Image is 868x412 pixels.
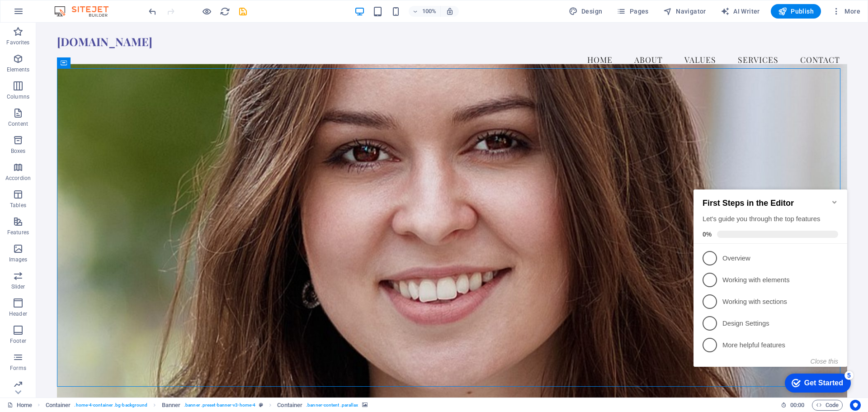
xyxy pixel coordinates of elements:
li: Working with elements [4,93,157,114]
img: Editor Logo [52,6,120,17]
span: . banner .preset-banner-v3-home-4 [184,400,255,411]
span: Design [569,7,603,16]
button: Code [812,400,843,411]
i: Save (Ctrl+S) [238,6,248,17]
p: Tables [10,202,26,209]
p: Content [8,120,28,128]
h6: Session time [781,400,805,411]
button: Pages [613,4,652,19]
p: Boxes [11,147,26,155]
i: This element contains a background [362,403,368,407]
button: Publish [771,4,821,19]
button: Usercentrics [850,400,861,411]
div: 5 [155,194,164,204]
p: Columns [7,93,29,100]
span: 00 00 [790,400,804,411]
p: Elements [7,66,30,73]
div: Get Started 5 items remaining, 0% complete [95,197,161,216]
span: . banner-content .parallax [306,400,358,411]
p: Favorites [6,39,29,46]
i: This element is a customizable preset [259,403,263,407]
p: Forms [10,365,26,372]
li: More helpful features [4,158,157,180]
p: Design Settings [33,142,141,152]
div: Get Started [114,203,153,211]
li: Design Settings [4,136,157,158]
span: Pages [617,7,648,16]
h2: First Steps in the Editor [13,22,148,32]
span: : [797,402,798,408]
i: On resize automatically adjust zoom level to fit chosen device. [446,7,454,15]
span: Code [816,400,839,411]
span: Navigator [663,7,706,16]
span: More [832,7,860,16]
p: Header [9,310,27,317]
li: Overview [4,71,157,93]
nav: breadcrumb [46,400,368,411]
span: 0% [13,54,27,62]
span: Click to select. Double-click to edit [46,400,71,411]
p: Slider [11,283,25,290]
button: undo [147,6,158,17]
button: reload [219,6,230,17]
div: Design (Ctrl+Alt+Y) [565,4,606,19]
button: Close this [121,181,148,189]
button: Navigator [660,4,710,19]
span: Click to select. Double-click to edit [277,400,302,411]
p: Working with elements [33,99,141,109]
p: Features [7,229,29,236]
button: 100% [409,6,441,17]
p: More helpful features [33,164,141,174]
span: AI Writer [721,7,760,16]
p: Working with sections [33,121,141,130]
button: Click here to leave preview mode and continue editing [201,6,212,17]
button: AI Writer [717,4,764,19]
i: Undo: Change button (Ctrl+Z) [147,6,158,17]
span: . home-4-container .bg-background [74,400,147,411]
button: Design [565,4,606,19]
button: save [237,6,248,17]
p: Footer [10,337,26,345]
span: Publish [778,7,814,16]
p: Overview [33,77,141,87]
p: Images [9,256,28,263]
i: Reload page [220,6,230,17]
div: Minimize checklist [141,22,148,29]
li: Working with sections [4,114,157,136]
a: Click to cancel selection. Double-click to open Pages [7,400,32,411]
p: Accordion [5,175,31,182]
span: Click to select. Double-click to edit [162,400,181,411]
button: More [828,4,864,19]
div: Let's guide you through the top features [13,38,148,47]
h6: 100% [422,6,437,17]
